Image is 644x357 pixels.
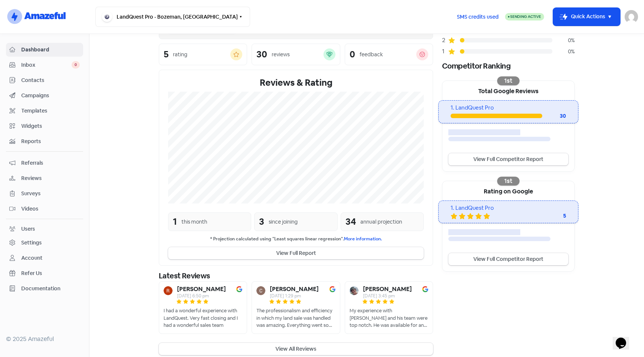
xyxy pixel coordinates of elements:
span: Documentation [21,285,80,293]
a: Templates [6,104,83,118]
a: More information. [344,236,382,242]
div: © 2025 Amazeful [6,335,83,344]
div: 1. LandQuest Pro [451,104,566,112]
div: 5 [164,50,168,59]
div: My experience with [PERSON_NAME] and his team were top notch. He was available for any questions ... [350,307,428,329]
div: annual projection [360,218,402,226]
span: Widgets [21,122,80,130]
small: * Projection calculated using "Least squares linear regression". [168,236,424,243]
div: 1st [497,76,520,85]
img: User [625,10,638,23]
img: Avatar [164,286,173,295]
a: Users [6,222,83,236]
div: Competitor Ranking [442,60,575,72]
div: rating [173,51,187,59]
div: 1 [442,47,448,56]
a: Dashboard [6,43,83,57]
a: Account [6,251,83,265]
a: Referrals [6,156,83,170]
div: Users [21,225,35,233]
img: Image [422,286,428,292]
span: Sending Active [510,14,541,19]
span: Campaigns [21,92,80,99]
span: Reviews [21,174,80,182]
a: Surveys [6,187,83,200]
span: Reports [21,138,80,145]
div: Latest Reviews [159,270,433,281]
a: Reviews [6,171,83,185]
a: Videos [6,202,83,216]
div: 3 [259,215,264,228]
div: The professionalism and efficiency in which my land sale was handled was amazing. Everything went... [256,307,335,329]
div: 1. LandQuest Pro [451,204,566,212]
div: 30 [542,112,566,120]
div: Total Google Reviews [442,81,574,100]
button: Quick Actions [553,8,620,26]
div: reviews [272,51,290,59]
a: Documentation [6,282,83,296]
div: this month [181,218,207,226]
span: Referrals [21,159,80,167]
div: 2 [442,36,448,45]
div: 5 [536,212,566,220]
span: Templates [21,107,80,115]
div: 1 [173,215,177,228]
div: I had a wonderful experience with LandQuest. Very fast closing and I had a wonderful sales team [164,307,242,329]
span: Refer Us [21,269,80,277]
span: Surveys [21,190,80,198]
button: View Full Report [168,247,424,259]
div: [DATE] 3:45 pm [363,294,412,298]
div: Account [21,254,42,262]
a: 30reviews [252,44,340,65]
img: Avatar [256,286,265,295]
div: feedback [360,51,383,59]
img: Image [236,286,242,292]
div: 0 [350,50,355,59]
span: Videos [21,205,80,213]
div: Settings [21,239,42,247]
img: Avatar [350,286,359,295]
b: [PERSON_NAME] [270,286,319,292]
div: since joining [269,218,298,226]
a: SMS credits used [451,12,505,20]
button: LandQuest Pro - Bozeman, [GEOGRAPHIC_DATA] [95,7,250,27]
span: Inbox [21,61,72,69]
div: 0% [552,48,575,56]
div: 34 [345,215,356,228]
div: 30 [256,50,267,59]
a: View Full Competitor Report [448,153,568,165]
a: Campaigns [6,89,83,102]
a: Settings [6,236,83,250]
div: Rating on Google [442,181,574,200]
b: [PERSON_NAME] [363,286,412,292]
a: Sending Active [505,12,544,21]
b: [PERSON_NAME] [177,286,226,292]
div: [DATE] 1:29 pm [270,294,319,298]
span: 0 [72,61,80,69]
iframe: chat widget [613,327,637,350]
div: 0% [552,37,575,44]
a: 5rating [159,44,247,65]
span: SMS credits used [457,13,499,21]
a: Contacts [6,73,83,87]
a: Refer Us [6,266,83,280]
img: Image [329,286,335,292]
div: Reviews & Rating [168,76,424,89]
span: Contacts [21,76,80,84]
a: 0feedback [345,44,433,65]
button: View All Reviews [159,343,433,355]
a: Inbox 0 [6,58,83,72]
div: [DATE] 6:50 pm [177,294,226,298]
span: Dashboard [21,46,80,54]
a: Widgets [6,119,83,133]
div: 1st [497,177,520,186]
a: View Full Competitor Report [448,253,568,265]
a: Reports [6,135,83,148]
